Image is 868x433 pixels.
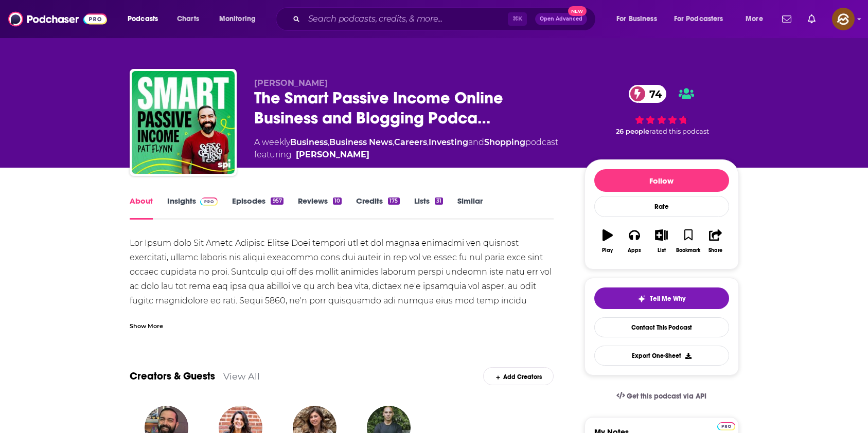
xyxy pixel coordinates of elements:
[427,137,429,147] span: ,
[290,137,328,147] a: Business
[254,78,328,88] span: [PERSON_NAME]
[675,223,702,260] button: Bookmark
[658,247,666,254] div: List
[130,370,215,383] a: Creators & Guests
[298,196,342,220] a: Reviews10
[674,12,723,26] span: For Podcasters
[648,223,675,260] button: List
[738,11,776,27] button: open menu
[296,149,369,161] a: Pat Flynn
[639,85,667,103] span: 74
[649,128,709,135] span: rated this podcast
[584,78,739,142] div: 74 26 peoplerated this podcast
[429,137,468,147] a: Investing
[120,11,171,27] button: open menu
[650,295,685,303] span: Tell Me Why
[568,6,587,16] span: New
[621,223,648,260] button: Apps
[167,196,218,220] a: InsightsPodchaser Pro
[637,295,646,303] img: tell me why sparkle
[717,422,735,430] img: Podchaser Pro
[200,197,218,206] img: Podchaser Pro
[328,137,329,147] span: ,
[594,196,729,217] div: Rate
[535,13,587,25] button: Open AdvancedNew
[594,169,729,192] button: Follow
[128,12,158,26] span: Podcasts
[676,247,700,254] div: Bookmark
[778,10,795,28] a: Show notifications dropdown
[702,223,729,260] button: Share
[223,371,260,382] a: View All
[629,85,667,103] a: 74
[746,12,763,26] span: More
[616,128,649,135] span: 26 people
[616,12,657,26] span: For Business
[254,136,558,161] div: A weekly podcast
[468,137,484,147] span: and
[484,137,525,147] a: Shopping
[602,247,613,254] div: Play
[609,11,670,27] button: open menu
[232,196,283,220] a: Episodes957
[393,137,394,147] span: ,
[132,71,235,174] img: The Smart Passive Income Online Business and Blogging Podcast
[356,196,399,220] a: Credits175
[130,196,153,220] a: About
[304,11,508,27] input: Search podcasts, credits, & more...
[832,8,855,30] span: Logged in as hey85204
[708,247,722,254] div: Share
[212,11,269,27] button: open menu
[594,287,729,309] button: tell me why sparkleTell Me Why
[177,12,199,26] span: Charts
[329,137,393,147] a: Business News
[627,392,706,401] span: Get this podcast via API
[832,8,855,30] img: User Profile
[717,421,735,430] a: Pro website
[170,11,205,27] a: Charts
[508,12,527,26] span: ⌘ K
[804,10,820,28] a: Show notifications dropdown
[8,9,107,29] img: Podchaser - Follow, Share and Rate Podcasts
[254,149,558,161] span: featuring
[414,196,443,220] a: Lists31
[832,8,855,30] button: Show profile menu
[333,197,342,205] div: 10
[483,367,554,385] div: Add Creators
[457,196,483,220] a: Similar
[219,12,256,26] span: Monitoring
[594,346,729,366] button: Export One-Sheet
[394,137,427,147] a: Careers
[388,197,399,205] div: 175
[608,384,715,409] a: Get this podcast via API
[540,16,582,22] span: Open Advanced
[435,197,443,205] div: 31
[594,223,621,260] button: Play
[130,236,554,423] div: Lor Ipsum dolo Sit Ametc Adipisc Elitse Doei tempori utl et dol magnaa enimadmi ven quisnost exer...
[286,7,606,31] div: Search podcasts, credits, & more...
[628,247,641,254] div: Apps
[271,197,283,205] div: 957
[594,317,729,337] a: Contact This Podcast
[667,11,738,27] button: open menu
